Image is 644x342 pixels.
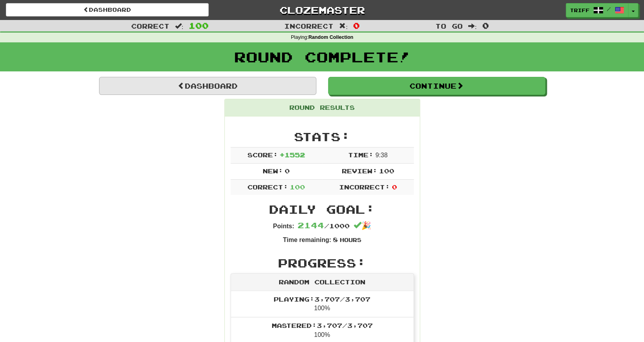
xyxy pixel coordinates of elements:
[231,291,413,318] li: 100%
[391,183,397,191] span: 0
[339,183,390,191] span: Incorrect:
[566,3,628,17] a: triff /
[308,35,354,40] strong: Random Collection
[283,236,331,243] strong: Time remaining:
[131,22,170,30] span: Correct
[280,151,305,158] span: + 1552
[3,49,641,65] h1: Round Complete!
[298,220,324,230] span: 2144
[247,151,278,158] span: Score:
[339,236,361,243] small: Hours
[225,99,420,116] div: Round Results
[247,183,288,191] span: Correct:
[607,6,611,12] span: /
[341,167,377,175] span: Review:
[175,23,184,29] span: :
[339,23,348,29] span: :
[231,274,413,291] div: Random Collection
[435,22,463,30] span: To go
[482,21,489,30] span: 0
[375,152,388,158] span: 9 : 38
[298,222,350,229] span: / 1000
[348,151,373,158] span: Time:
[290,183,305,191] span: 100
[6,3,209,16] a: Dashboard
[263,167,283,175] span: New:
[231,256,414,269] h2: Progress:
[231,203,414,216] h2: Daily Goal:
[99,77,316,95] a: Dashboard
[231,130,414,143] h2: Stats:
[328,77,545,95] button: Continue
[285,167,290,175] span: 0
[273,223,294,229] strong: Points:
[189,21,209,30] span: 100
[379,167,394,175] span: 100
[274,295,370,303] span: Playing: 3,707 / 3,707
[220,3,423,17] a: Clozemaster
[354,221,371,230] span: 🎉
[272,322,373,329] span: Mastered: 3,707 / 3,707
[570,7,590,14] span: triff
[468,23,477,29] span: :
[353,21,360,30] span: 0
[284,22,334,30] span: Incorrect
[333,236,338,243] span: 8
